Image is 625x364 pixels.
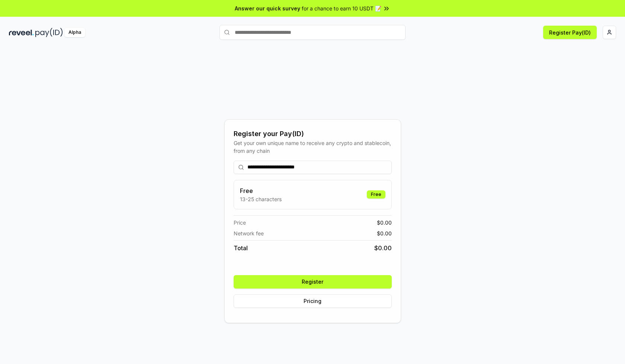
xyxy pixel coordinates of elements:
div: Free [367,190,385,199]
span: $ 0.00 [377,219,392,226]
span: $ 0.00 [377,229,392,237]
span: Price [234,219,246,226]
button: Pricing [234,294,392,308]
span: Total [234,244,248,252]
div: Alpha [64,28,85,37]
span: $ 0.00 [374,244,392,252]
span: Answer our quick survey [235,4,300,12]
div: Register your Pay(ID) [234,129,392,139]
img: pay_id [35,28,63,37]
img: reveel_dark [9,28,34,37]
button: Register [234,275,392,289]
p: 13-25 characters [240,195,282,203]
span: for a chance to earn 10 USDT 📝 [302,4,381,12]
div: Get your own unique name to receive any crypto and stablecoin, from any chain [234,139,392,155]
h3: Free [240,186,282,195]
button: Register Pay(ID) [543,26,597,39]
span: Network fee [234,229,264,237]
